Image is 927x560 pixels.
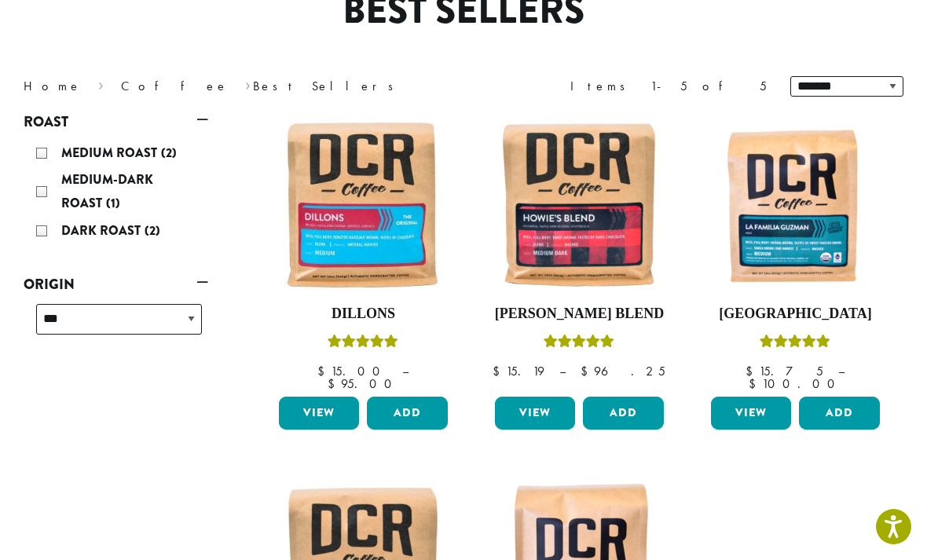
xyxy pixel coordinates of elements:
nav: Breadcrumb [24,77,440,96]
span: (2) [161,144,177,162]
div: Origin [24,298,208,353]
a: Origin [24,271,208,298]
div: Items 1-5 of 5 [570,77,767,96]
img: Dillons-12oz-300x300.jpg [275,116,452,293]
span: – [838,363,845,379]
button: Add [799,397,879,430]
span: $ [328,375,341,392]
span: (1) [106,194,120,212]
a: Roast [24,108,208,135]
span: (2) [145,221,160,240]
a: View [279,397,359,430]
h4: Dillons [275,306,452,323]
div: Rated 4.67 out of 5 [544,332,614,356]
span: › [245,71,251,96]
bdi: 95.00 [328,375,399,392]
div: Rated 5.00 out of 5 [328,332,398,356]
a: Home [24,78,82,94]
bdi: 15.19 [493,363,544,379]
span: $ [749,375,762,392]
span: $ [746,363,759,379]
h4: [PERSON_NAME] Blend [491,306,668,323]
span: $ [317,363,331,379]
bdi: 15.00 [317,363,387,379]
bdi: 100.00 [749,375,842,392]
button: Add [367,397,447,430]
span: $ [493,363,506,379]
img: Howies-Blend-12oz-300x300.jpg [491,116,668,293]
a: Coffee [121,78,229,94]
h4: [GEOGRAPHIC_DATA] [707,306,884,323]
bdi: 15.75 [746,363,823,379]
div: Roast [24,135,208,251]
bdi: 96.25 [581,363,665,379]
span: Dark Roast [61,221,145,240]
a: DillonsRated 5.00 out of 5 [275,116,452,390]
button: Add [583,397,663,430]
span: › [98,71,104,96]
span: – [559,363,566,379]
a: [GEOGRAPHIC_DATA]Rated 4.83 out of 5 [707,116,884,390]
img: DCR-La-Familia-Guzman-Coffee-Bag-300x300.png [707,116,884,293]
span: Medium Roast [61,144,161,162]
a: View [495,397,575,430]
a: [PERSON_NAME] BlendRated 4.67 out of 5 [491,116,668,390]
span: Medium-Dark Roast [61,170,153,212]
div: Rated 4.83 out of 5 [760,332,830,356]
span: – [402,363,409,379]
a: View [711,397,791,430]
span: $ [581,363,594,379]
